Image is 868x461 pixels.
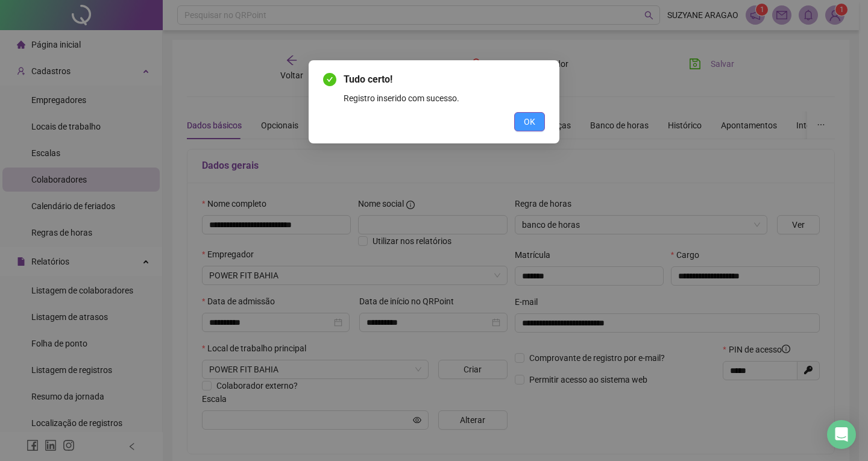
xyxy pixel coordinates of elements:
span: Registro inserido com sucesso. [344,93,459,103]
button: OK [514,112,545,131]
div: Open Intercom Messenger [827,420,856,449]
span: OK [524,115,535,128]
span: Tudo certo! [344,74,392,85]
span: check-circle [323,73,336,86]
